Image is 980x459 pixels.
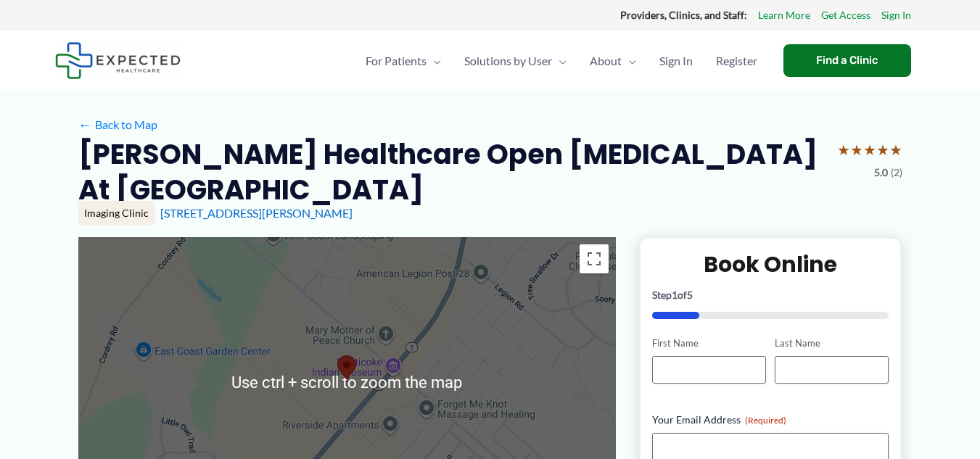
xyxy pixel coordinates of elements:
span: Menu Toggle [552,36,567,86]
a: Learn More [758,6,810,25]
span: Solutions by User [464,36,552,86]
label: Last Name [775,336,889,350]
span: 5 [687,289,693,301]
h2: Book Online [652,250,889,278]
span: ★ [889,136,902,163]
span: Sign In [659,36,693,86]
h2: [PERSON_NAME] Healthcare Open [MEDICAL_DATA] at [GEOGRAPHIC_DATA] [78,136,825,208]
div: Imaging Clinic [78,201,155,226]
span: ★ [863,136,876,163]
label: First Name [652,336,766,350]
a: Sign In [648,36,704,86]
a: Sign In [881,6,911,25]
a: Get Access [821,6,870,25]
span: For Patients [366,36,427,86]
span: Register [716,36,757,86]
span: ★ [850,136,863,163]
span: (2) [891,163,902,182]
a: Solutions by UserMenu Toggle [453,36,578,86]
span: About [590,36,622,86]
span: (Required) [745,415,786,426]
span: ← [78,117,92,131]
span: Menu Toggle [622,36,636,86]
p: Step of [652,290,889,300]
img: Expected Healthcare Logo - side, dark font, small [55,42,181,79]
span: ★ [876,136,889,163]
a: [STREET_ADDRESS][PERSON_NAME] [160,206,353,220]
a: For PatientsMenu Toggle [354,36,453,86]
nav: Primary Site Navigation [354,36,769,86]
span: 1 [672,289,678,301]
span: ★ [837,136,850,163]
span: 5.0 [874,163,888,182]
a: Find a Clinic [783,44,911,77]
a: ←Back to Map [78,114,157,136]
a: AboutMenu Toggle [578,36,648,86]
span: Menu Toggle [427,36,441,86]
a: Register [704,36,769,86]
label: Your Email Address [652,413,889,427]
button: Toggle fullscreen view [580,244,609,273]
strong: Providers, Clinics, and Staff: [620,9,747,21]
